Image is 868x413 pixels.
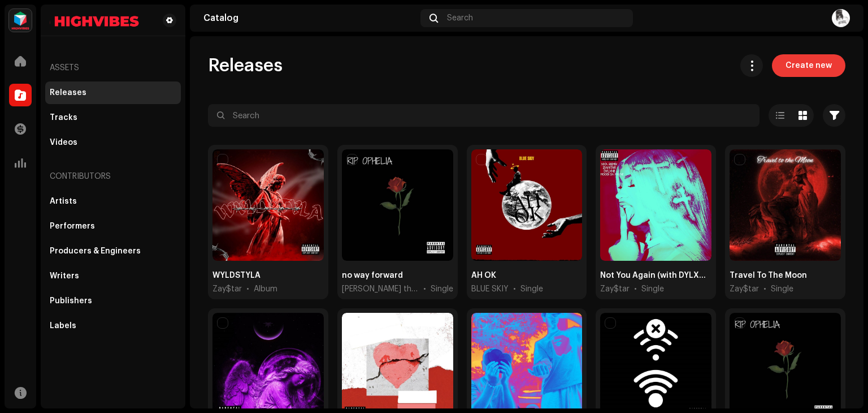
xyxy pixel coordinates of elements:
[600,270,711,281] div: Not You Again (with DYLXN!! & Moodi Da Mayne)
[45,81,181,104] re-m-nav-item: Releases
[45,106,181,129] re-m-nav-item: Tracks
[50,197,77,206] div: Artists
[50,113,77,122] div: Tracks
[45,163,181,190] re-a-nav-header: Contributors
[45,190,181,213] re-m-nav-item: Artists
[447,14,473,23] span: Search
[771,283,793,295] div: Single
[45,240,181,263] re-m-nav-item: Producers & Engineers
[763,283,766,295] span: •
[50,247,141,256] div: Producers & Engineers
[50,14,145,27] img: d4093022-bcd4-44a3-a5aa-2cc358ba159b
[50,138,77,147] div: Videos
[45,315,181,337] re-m-nav-item: Labels
[50,296,92,306] div: Publishers
[730,270,807,281] div: Travel To The Moon
[45,131,181,154] re-m-nav-item: Videos
[520,283,543,295] div: Single
[50,321,76,330] div: Labels
[45,290,181,312] re-m-nav-item: Publishers
[212,270,261,281] div: WYLDSTYLA
[208,104,759,127] input: Search
[342,270,403,281] div: no way forward
[471,270,496,281] div: AH OK
[342,283,419,295] span: Jason the Hoodie
[50,272,79,281] div: Writers
[203,14,416,23] div: Catalog
[431,283,453,295] div: Single
[45,265,181,287] re-m-nav-item: Writers
[50,88,86,97] div: Releases
[600,283,630,295] span: Zay$tar
[785,54,832,77] span: Create new
[254,283,277,295] div: Album
[641,283,664,295] div: Single
[45,215,181,238] re-m-nav-item: Performers
[9,9,32,32] img: feab3aad-9b62-475c-8caf-26f15a9573ee
[423,283,426,295] span: •
[634,283,637,295] span: •
[471,283,509,295] span: BLUE SKIY
[208,54,283,77] span: Releases
[50,222,95,231] div: Performers
[772,54,845,77] button: Create new
[513,283,516,295] span: •
[832,9,850,27] img: 7f6f2218-b727-49af-9bca-c0aa30fe5248
[212,283,242,295] span: Zay$tar
[730,283,759,295] span: Zay$tar
[246,283,249,295] span: •
[45,54,181,81] re-a-nav-header: Assets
